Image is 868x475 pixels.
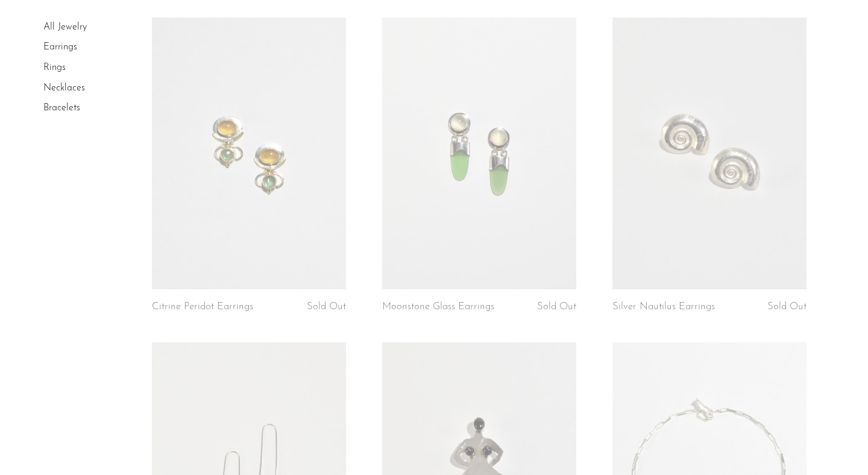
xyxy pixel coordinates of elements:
span: Sold Out [537,301,576,312]
a: Necklaces [43,83,85,93]
a: Citrine Peridot Earrings [152,301,253,312]
a: Moonstone Glass Earrings [382,301,494,312]
span: Sold Out [307,301,346,312]
a: Rings [43,63,66,72]
a: All Jewelry [43,22,87,32]
a: Silver Nautilus Earrings [612,301,715,312]
span: Sold Out [767,301,807,312]
a: Earrings [43,42,77,52]
a: Bracelets [43,103,80,113]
